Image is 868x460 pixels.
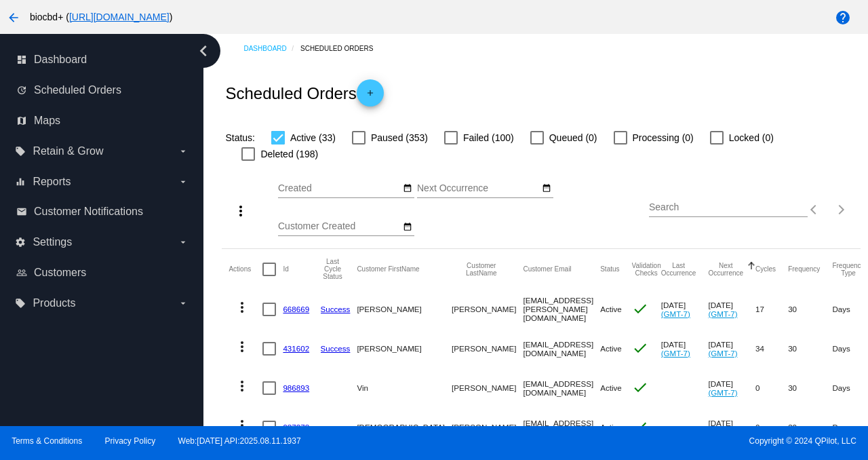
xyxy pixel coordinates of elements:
[708,309,737,318] a: (GMT-7)
[15,146,26,157] i: local_offer
[446,436,856,446] span: Copyright © 2024 QPilot, LLC
[321,258,345,280] button: Change sorting for LastProcessingCycleId
[283,344,309,353] a: 431602
[835,9,851,26] mat-icon: help
[12,436,82,446] a: Terms & Conditions
[788,368,832,408] mat-cell: 30
[633,130,694,146] span: Processing (0)
[600,344,622,353] span: Active
[357,329,452,368] mat-cell: [PERSON_NAME]
[523,368,600,408] mat-cell: [EMAIL_ADDRESS][DOMAIN_NAME]
[33,176,71,188] span: Reports
[452,262,511,277] button: Change sorting for CustomerLastName
[729,130,774,146] span: Locked (0)
[801,196,828,223] button: Previous page
[34,84,121,96] span: Scheduled Orders
[755,290,788,329] mat-cell: 17
[600,383,622,392] span: Active
[632,419,648,435] mat-icon: check
[357,265,419,273] button: Change sorting for CustomerFirstName
[16,267,27,278] i: people_outline
[788,290,832,329] mat-cell: 30
[828,196,855,223] button: Next page
[755,265,776,273] button: Change sorting for Cycles
[290,130,336,146] span: Active (33)
[283,265,288,273] button: Change sorting for Id
[708,329,755,368] mat-cell: [DATE]
[788,265,820,273] button: Change sorting for Frequency
[283,383,309,392] a: 986893
[234,378,250,394] mat-icon: more_vert
[15,176,26,187] i: equalizer
[357,408,452,447] mat-cell: [DEMOGRAPHIC_DATA]
[16,54,27,65] i: dashboard
[523,408,600,447] mat-cell: [EMAIL_ADDRESS][DOMAIN_NAME]
[16,262,189,284] a: people_outline Customers
[34,267,86,279] span: Customers
[632,340,648,356] mat-icon: check
[403,222,412,233] mat-icon: date_range
[755,368,788,408] mat-cell: 0
[300,38,385,59] a: Scheduled Orders
[708,408,755,447] mat-cell: [DATE]
[463,130,514,146] span: Failed (100)
[34,54,87,66] span: Dashboard
[225,132,255,143] span: Status:
[632,379,648,396] mat-icon: check
[708,368,755,408] mat-cell: [DATE]
[233,203,249,219] mat-icon: more_vert
[452,329,523,368] mat-cell: [PERSON_NAME]
[105,436,156,446] a: Privacy Policy
[229,249,262,290] mat-header-cell: Actions
[523,329,600,368] mat-cell: [EMAIL_ADDRESS][DOMAIN_NAME]
[283,423,309,432] a: 987278
[16,49,189,71] a: dashboard Dashboard
[755,329,788,368] mat-cell: 34
[661,309,690,318] a: (GMT-7)
[16,110,189,132] a: map Maps
[600,305,622,313] span: Active
[788,408,832,447] mat-cell: 30
[788,329,832,368] mat-cell: 30
[178,237,189,248] i: arrow_drop_down
[362,88,378,104] mat-icon: add
[33,236,72,248] span: Settings
[178,298,189,309] i: arrow_drop_down
[661,290,709,329] mat-cell: [DATE]
[278,221,400,232] input: Customer Created
[260,146,318,162] span: Deleted (198)
[278,183,400,194] input: Created
[600,265,619,273] button: Change sorting for Status
[33,145,103,157] span: Retain & Grow
[178,176,189,187] i: arrow_drop_down
[15,298,26,309] i: local_offer
[283,305,309,313] a: 668669
[417,183,539,194] input: Next Occurrence
[832,262,864,277] button: Change sorting for FrequencyType
[661,262,696,277] button: Change sorting for LastOccurrenceUtc
[371,130,428,146] span: Paused (353)
[34,206,143,218] span: Customer Notifications
[452,368,523,408] mat-cell: [PERSON_NAME]
[30,12,172,22] span: biocbd+ ( )
[16,85,27,96] i: update
[632,249,661,290] mat-header-cell: Validation Checks
[5,9,22,26] mat-icon: arrow_back
[452,290,523,329] mat-cell: [PERSON_NAME]
[16,79,189,101] a: update Scheduled Orders
[15,237,26,248] i: settings
[708,349,737,358] a: (GMT-7)
[542,183,551,194] mat-icon: date_range
[225,79,383,107] h2: Scheduled Orders
[357,290,452,329] mat-cell: [PERSON_NAME]
[523,265,571,273] button: Change sorting for CustomerEmail
[357,368,452,408] mat-cell: Vin
[16,201,189,223] a: email Customer Notifications
[321,305,351,313] a: Success
[178,436,301,446] a: Web:[DATE] API:2025.08.11.1937
[34,115,60,127] span: Maps
[403,183,412,194] mat-icon: date_range
[708,290,755,329] mat-cell: [DATE]
[16,206,27,217] i: email
[33,297,75,309] span: Products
